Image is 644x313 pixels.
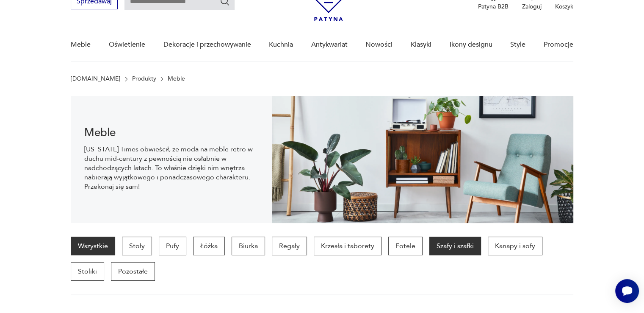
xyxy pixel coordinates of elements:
[314,237,381,255] a: Krzesła i taborety
[232,237,265,255] a: Biurka
[71,28,91,61] a: Meble
[71,262,104,281] a: Stoliki
[269,28,293,61] a: Kuchnia
[132,75,156,82] a: Produkty
[388,237,423,255] a: Fotele
[449,28,492,61] a: Ikony designu
[555,3,573,11] p: Koszyk
[163,28,251,61] a: Dekoracje i przechowywanie
[615,279,639,303] iframe: Smartsupp widget button
[411,28,431,61] a: Klasyki
[109,28,145,61] a: Oświetlenie
[84,128,258,138] h1: Meble
[193,237,225,255] a: Łóżka
[122,237,152,255] a: Stoły
[311,28,348,61] a: Antykwariat
[365,28,392,61] a: Nowości
[544,28,573,61] a: Promocje
[429,237,481,255] a: Szafy i szafki
[71,237,115,255] a: Wszystkie
[168,75,185,82] p: Meble
[272,237,307,255] a: Regały
[159,237,186,255] a: Pufy
[510,28,525,61] a: Style
[71,75,120,82] a: [DOMAIN_NAME]
[478,3,509,11] p: Patyna B2B
[272,96,573,223] img: Meble
[84,145,258,191] p: [US_STATE] Times obwieścił, że moda na meble retro w duchu mid-century z pewnością nie osłabnie w...
[111,262,155,281] a: Pozostałe
[522,3,542,11] p: Zaloguj
[488,237,542,255] a: Kanapy i sofy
